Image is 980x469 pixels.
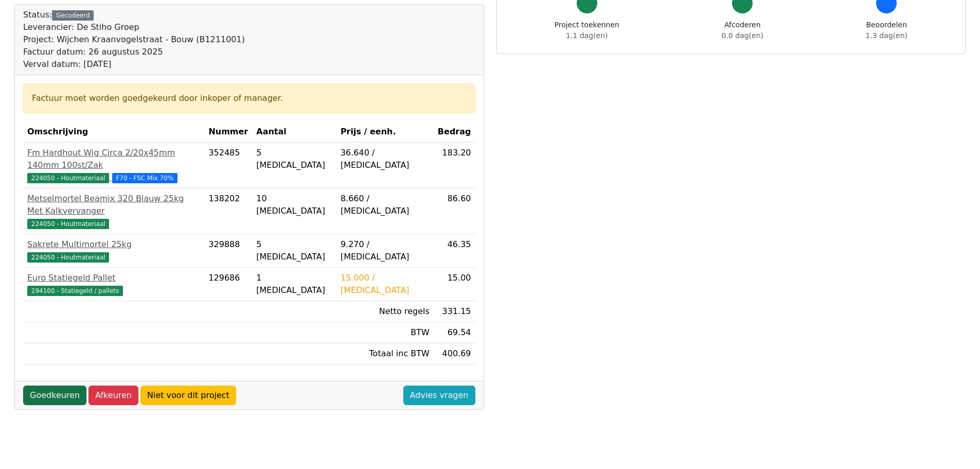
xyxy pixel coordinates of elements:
[27,173,109,183] span: 224050 - Houtmateriaal
[252,121,336,143] th: Aantal
[341,272,430,297] div: 15.000 / [MEDICAL_DATA]
[23,33,245,46] div: Project: Wijchen Kraanvogelstraat - Bouw (B1211001)
[336,301,434,322] td: Netto regels
[204,234,252,268] td: 329888
[434,121,475,143] th: Bedrag
[555,20,619,41] div: Project toekennen
[27,219,109,229] span: 224050 - Houtmateriaal
[88,386,138,405] a: Afkeuren
[256,193,332,217] div: 10 [MEDICAL_DATA]
[27,272,200,297] a: Euro Statiegeld Pallet294100 - Statiegeld / pallets
[204,268,252,301] td: 129686
[866,31,907,40] span: 1.3 dag(en)
[23,21,245,33] div: Leverancier: De Stiho Groep
[27,272,200,284] div: Euro Statiegeld Pallet
[27,286,123,296] span: 294100 - Statiegeld / pallets
[140,386,236,405] a: Niet voor dit project
[434,268,475,301] td: 15.00
[434,322,475,343] td: 69.54
[23,386,86,405] a: Goedkeuren
[722,31,763,40] span: 0.0 dag(en)
[204,188,252,234] td: 138202
[434,143,475,188] td: 183.20
[336,121,434,143] th: Prijs / eenh.
[566,31,608,40] span: 1.1 dag(en)
[27,238,200,251] div: Sakrete Multimortel 25kg
[23,58,245,71] div: Verval datum: [DATE]
[27,193,200,217] div: Metselmortel Beamix 320 Blauw 25kg Met Kalkvervanger
[866,20,907,41] div: Beoordelen
[27,193,200,230] a: Metselmortel Beamix 320 Blauw 25kg Met Kalkvervanger224050 - Houtmateriaal
[256,147,332,171] div: 5 [MEDICAL_DATA]
[341,193,430,217] div: 8.660 / [MEDICAL_DATA]
[434,343,475,364] td: 400.69
[341,147,430,171] div: 36.640 / [MEDICAL_DATA]
[23,9,245,71] div: Status:
[403,386,475,405] a: Advies vragen
[23,121,204,143] th: Omschrijving
[341,238,430,263] div: 9.270 / [MEDICAL_DATA]
[434,234,475,268] td: 46.35
[32,92,467,105] div: Factuur moet worden goedgekeurd door inkoper of manager.
[336,343,434,364] td: Totaal inc BTW
[204,143,252,188] td: 352485
[27,147,200,184] a: Fm Hardhout Wig Circa 2/20x45mm 140mm 100st/Zak224050 - Houtmateriaal F70 - FSC Mix 70%
[722,20,763,41] div: Afcoderen
[52,10,94,21] div: Gecodeerd
[27,252,109,263] span: 224050 - Houtmateriaal
[27,238,200,263] a: Sakrete Multimortel 25kg224050 - Houtmateriaal
[112,173,178,183] span: F70 - FSC Mix 70%
[336,322,434,343] td: BTW
[256,272,332,297] div: 1 [MEDICAL_DATA]
[27,147,200,171] div: Fm Hardhout Wig Circa 2/20x45mm 140mm 100st/Zak
[204,121,252,143] th: Nummer
[434,301,475,322] td: 331.15
[434,188,475,234] td: 86.60
[23,46,245,58] div: Factuur datum: 26 augustus 2025
[256,238,332,263] div: 5 [MEDICAL_DATA]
